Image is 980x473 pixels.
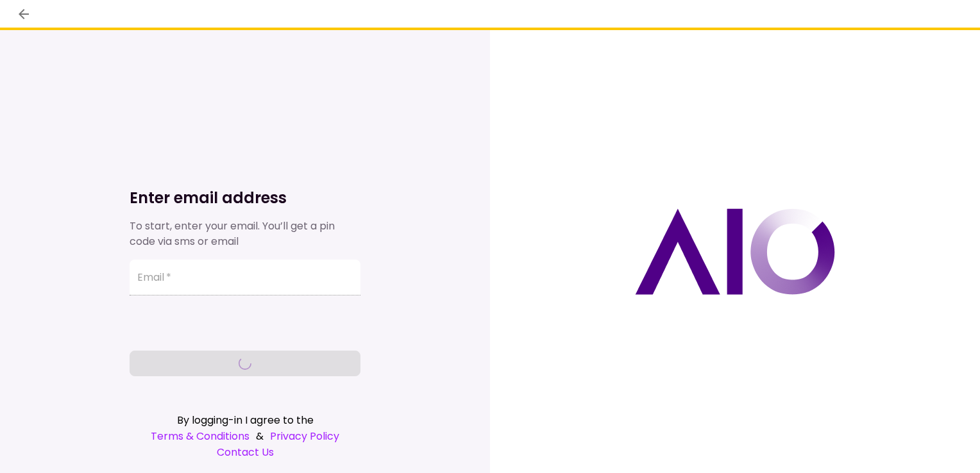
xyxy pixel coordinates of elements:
[151,428,249,444] a: Terms & Conditions
[635,208,835,295] img: AIO logo
[130,444,360,460] a: Contact Us
[130,428,360,444] div: &
[130,188,360,208] h1: Enter email address
[270,428,339,444] a: Privacy Policy
[130,219,360,249] div: To start, enter your email. You’ll get a pin code via sms or email
[13,3,35,25] button: back
[130,412,360,428] div: By logging-in I agree to the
